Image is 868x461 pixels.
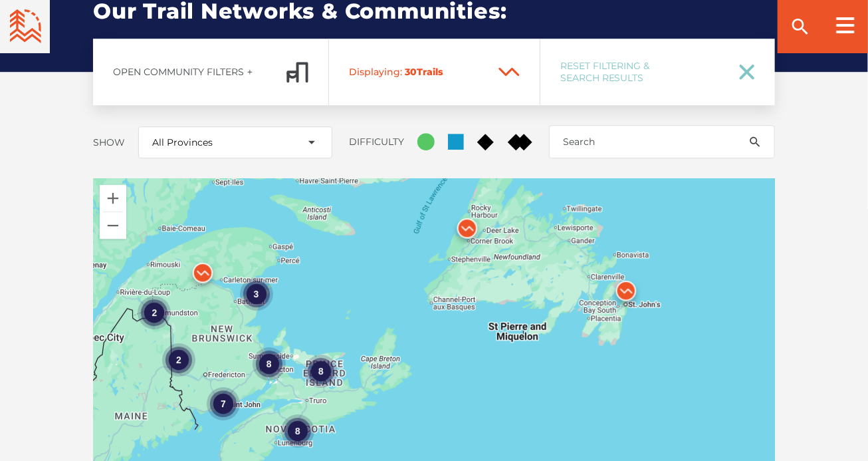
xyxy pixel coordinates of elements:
[100,185,126,212] button: Zoom in
[304,355,338,388] div: 8
[100,212,126,239] button: Zoom out
[240,277,273,311] div: 3
[93,136,125,148] label: Show
[405,66,417,78] span: 30
[748,135,762,148] ion-icon: search
[138,296,171,329] div: 2
[281,414,314,448] div: 8
[253,348,286,381] div: 8
[438,66,443,78] span: s
[549,125,775,158] input: Search
[207,387,240,420] div: 7
[540,39,775,105] a: Reset Filtering & Search Results
[113,66,244,78] span: Open Community Filters
[349,66,402,78] span: Displaying:
[162,343,195,377] div: 2
[349,136,404,148] label: Difficulty
[790,16,811,37] ion-icon: search
[735,125,775,158] button: search
[349,66,487,78] span: Trail
[93,39,328,105] a: Open Community Filtersadd
[245,67,255,77] ion-icon: add
[560,60,722,84] span: Reset Filtering & Search Results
